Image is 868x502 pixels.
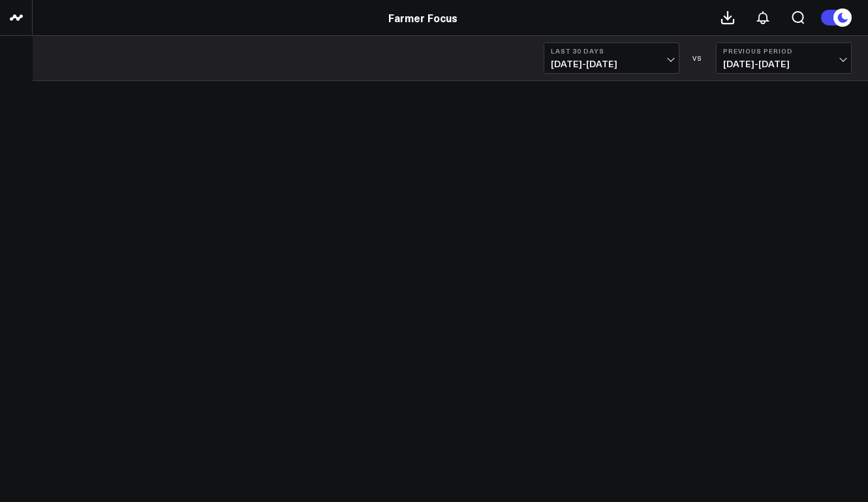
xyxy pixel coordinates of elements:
b: Last 30 Days [551,47,672,55]
span: [DATE] - [DATE] [551,59,672,69]
div: VS [686,54,709,62]
button: Last 30 Days[DATE]-[DATE] [544,42,679,74]
button: Previous Period[DATE]-[DATE] [716,42,852,74]
a: Farmer Focus [388,10,457,25]
b: Previous Period [723,47,845,55]
span: [DATE] - [DATE] [723,59,845,69]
